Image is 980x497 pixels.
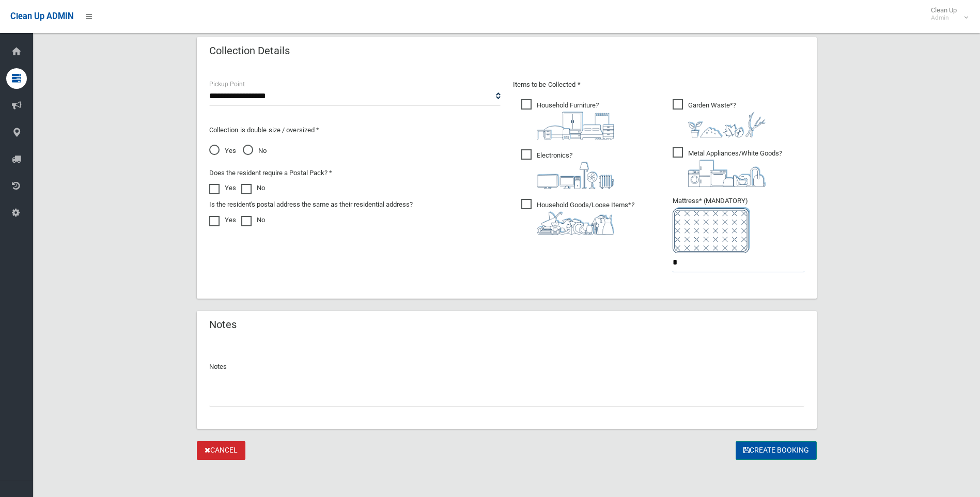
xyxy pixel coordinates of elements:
[673,197,804,253] span: Mattress* (MANDATORY)
[931,14,957,22] small: Admin
[197,41,302,61] header: Collection Details
[10,11,73,21] span: Clean Up ADMIN
[537,162,614,189] img: 394712a680b73dbc3d2a6a3a7ffe5a07.png
[197,441,245,460] a: Cancel
[673,147,782,187] span: Metal Appliances/White Goods
[688,112,766,137] img: 4fd8a5c772b2c999c83690221e5242e0.png
[209,182,236,194] label: Yes
[537,211,614,235] img: b13cc3517677393f34c0a387616ef184.png
[209,145,236,157] span: Yes
[513,79,804,91] p: Items to be Collected *
[673,99,766,137] span: Garden Waste*
[521,199,634,235] span: Household Goods/Loose Items*
[537,201,634,235] i: ?
[521,149,614,189] span: Electronics
[209,214,236,226] label: Yes
[209,198,413,211] label: Is the resident's postal address the same as their residential address?
[537,101,614,139] i: ?
[209,167,332,179] label: Does the resident require a Postal Pack? *
[537,112,614,139] img: aa9efdbe659d29b613fca23ba79d85cb.png
[241,214,265,226] label: No
[736,441,817,460] button: Create Booking
[209,361,804,373] p: Notes
[537,151,614,189] i: ?
[688,160,766,187] img: 36c1b0289cb1767239cdd3de9e694f19.png
[243,145,267,157] span: No
[926,6,967,22] span: Clean Up
[688,101,766,137] i: ?
[197,315,249,335] header: Notes
[673,207,750,253] img: e7408bece873d2c1783593a074e5cb2f.png
[521,99,614,139] span: Household Furniture
[241,182,265,194] label: No
[209,124,501,136] p: Collection is double size / oversized *
[688,149,782,187] i: ?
